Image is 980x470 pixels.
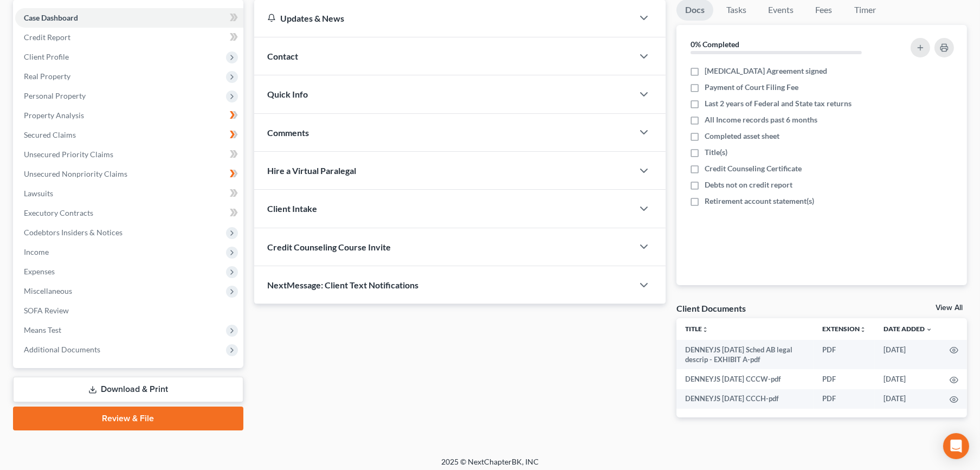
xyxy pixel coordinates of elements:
[705,98,852,109] span: Last 2 years of Federal and State tax returns
[676,340,814,370] td: DENNEYJS [DATE] Sched AB legal descrip - EXHIBIT A-pdf
[822,325,866,333] a: Extensionunfold_more
[860,326,866,333] i: unfold_more
[24,306,69,315] span: SOFA Review
[267,127,309,138] span: Comments
[705,131,779,141] span: Completed asset sheet
[705,179,792,190] span: Debts not on credit report
[685,325,708,333] a: Titleunfold_more
[267,165,356,176] span: Hire a Virtual Paralegal
[705,196,814,207] span: Retirement account statement(s)
[13,407,243,430] a: Review & File
[24,267,55,276] span: Expenses
[691,40,739,49] strong: 0% Completed
[24,286,72,295] span: Miscellaneous
[24,52,69,61] span: Client Profile
[15,145,243,164] a: Unsecured Priority Claims
[24,247,49,256] span: Income
[24,33,70,42] span: Credit Report
[267,89,308,99] span: Quick Info
[24,111,84,120] span: Property Analysis
[15,184,243,203] a: Lawsuits
[705,147,727,158] span: Title(s)
[15,8,243,28] a: Case Dashboard
[24,13,78,22] span: Case Dashboard
[705,66,827,76] span: [MEDICAL_DATA] Agreement signed
[943,433,969,459] div: Open Intercom Messenger
[814,340,875,370] td: PDF
[24,91,86,100] span: Personal Property
[702,326,708,333] i: unfold_more
[24,189,53,198] span: Lawsuits
[24,228,122,237] span: Codebtors Insiders & Notices
[875,369,941,389] td: [DATE]
[676,302,746,314] div: Client Documents
[926,326,932,333] i: expand_more
[15,203,243,223] a: Executory Contracts
[24,345,100,354] span: Additional Documents
[15,28,243,47] a: Credit Report
[24,325,61,334] span: Means Test
[15,125,243,145] a: Secured Claims
[705,82,798,93] span: Payment of Court Filing Fee
[267,280,418,290] span: NextMessage: Client Text Notifications
[15,106,243,125] a: Property Analysis
[267,203,317,214] span: Client Intake
[24,130,76,139] span: Secured Claims
[705,163,802,174] span: Credit Counseling Certificate
[24,208,93,217] span: Executory Contracts
[705,114,817,125] span: All Income records past 6 months
[676,369,814,389] td: DENNEYJS [DATE] CCCW-pdf
[814,369,875,389] td: PDF
[936,304,963,312] a: View All
[15,301,243,320] a: SOFA Review
[24,150,113,159] span: Unsecured Priority Claims
[884,325,932,333] a: Date Added expand_more
[24,169,127,178] span: Unsecured Nonpriority Claims
[267,242,391,252] span: Credit Counseling Course Invite
[814,389,875,409] td: PDF
[15,164,243,184] a: Unsecured Nonpriority Claims
[24,72,70,81] span: Real Property
[676,389,814,409] td: DENNEYJS [DATE] CCCH-pdf
[13,377,243,402] a: Download & Print
[875,389,941,409] td: [DATE]
[267,51,298,61] span: Contact
[267,12,620,24] div: Updates & News
[875,340,941,370] td: [DATE]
